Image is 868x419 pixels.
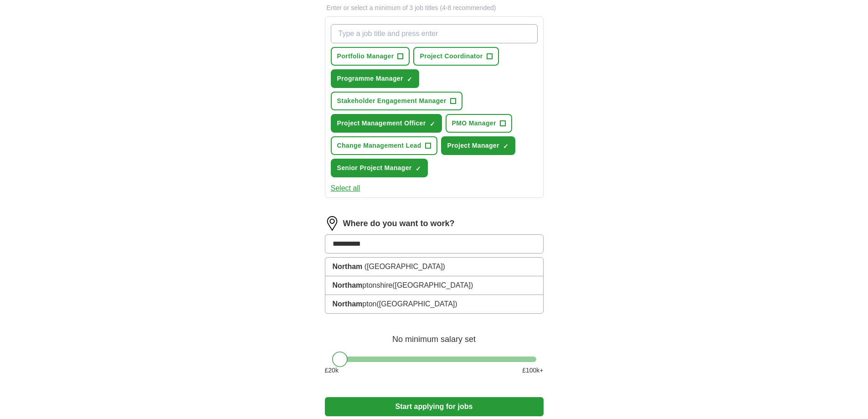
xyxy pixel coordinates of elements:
span: ([GEOGRAPHIC_DATA]) [365,263,445,270]
button: Start applying for jobs [325,397,544,416]
span: Senior Project Manager [337,163,412,173]
button: Change Management Lead [331,136,437,155]
span: ✓ [416,165,421,172]
label: Where do you want to work? [343,217,455,230]
span: £ 100 k+ [522,366,543,375]
span: ([GEOGRAPHIC_DATA]) [392,281,473,289]
li: ptonshire [325,276,543,295]
strong: Northam [333,300,363,308]
span: PMO Manager [452,119,496,128]
button: Senior Project Manager✓ [331,159,428,177]
button: Project Coordinator [413,47,498,66]
span: Project Management Officer [337,119,426,128]
button: Portfolio Manager [331,47,410,66]
span: Change Management Lead [337,141,421,150]
span: Project Coordinator [420,52,483,61]
span: £ 20 k [325,366,339,375]
button: Project Manager✓ [441,136,515,155]
strong: Northam [333,281,363,289]
div: No minimum salary set [325,324,544,346]
strong: Northam [333,263,363,270]
input: Type a job title and press enter [331,24,538,43]
li: pton [325,295,543,313]
button: Programme Manager✓ [331,69,419,88]
img: location.png [325,216,339,231]
button: Project Management Officer✓ [331,114,442,133]
span: Project Manager [447,141,499,150]
span: ✓ [430,120,435,128]
p: Enter or select a minimum of 3 job titles (4-8 recommended) [325,3,544,13]
span: ✓ [407,76,412,83]
span: Stakeholder Engagement Manager [337,96,447,106]
button: Stakeholder Engagement Manager [331,92,462,110]
span: ✓ [503,143,508,150]
span: ([GEOGRAPHIC_DATA]) [376,300,457,308]
button: PMO Manager [446,114,512,133]
span: Programme Manager [337,74,403,83]
button: Select all [331,183,360,194]
span: Portfolio Manager [337,52,394,61]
